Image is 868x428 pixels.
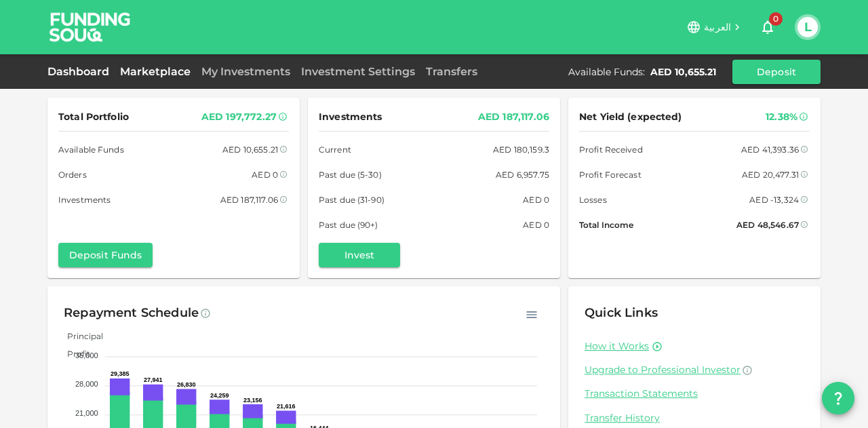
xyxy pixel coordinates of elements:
[75,409,98,417] tspan: 21,000
[650,65,716,79] div: AED 10,655.21
[319,109,382,125] span: Investments
[296,65,420,78] a: Investment Settings
[57,349,90,359] span: Profit
[769,12,783,26] span: 0
[742,168,799,182] div: AED 20,477.31
[523,218,549,232] div: AED 0
[493,142,549,157] div: AED 180,159.3
[196,65,296,78] a: My Investments
[420,65,483,78] a: Transfers
[704,21,731,33] span: العربية
[75,380,98,388] tspan: 28,000
[523,193,549,207] div: AED 0
[58,193,111,207] span: Investments
[319,243,400,267] button: Invest
[585,364,741,376] span: Upgrade to Professional Investor
[736,218,799,232] div: AED 48,546.67
[220,193,278,207] div: AED 187,117.06
[252,168,278,182] div: AED 0
[822,382,854,414] button: question
[579,142,643,157] span: Profit Received
[319,218,378,232] span: Past due (90+)
[585,340,649,353] a: How it Works
[58,243,153,267] button: Deposit Funds
[754,14,781,41] button: 0
[222,142,278,157] div: AED 10,655.21
[496,168,549,182] div: AED 6,957.75
[478,109,549,125] div: AED 187,117.06
[58,142,124,157] span: Available Funds
[579,168,642,182] span: Profit Forecast
[585,387,804,400] a: Transaction Statements
[585,305,658,320] span: Quick Links
[797,17,818,37] button: L
[75,351,98,359] tspan: 35,000
[766,109,797,125] div: 12.38%
[57,331,103,341] span: Principal
[579,193,607,207] span: Losses
[579,218,633,232] span: Total Income
[585,412,804,425] a: Transfer History
[568,65,645,79] div: Available Funds :
[201,109,277,125] div: AED 197,772.27
[741,142,799,157] div: AED 41,393.36
[319,142,351,157] span: Current
[115,65,196,78] a: Marketplace
[749,193,799,207] div: AED -13,324
[64,303,199,324] div: Repayment Schedule
[732,60,821,84] button: Deposit
[58,109,129,125] span: Total Portfolio
[319,168,382,182] span: Past due (5-30)
[58,168,87,182] span: Orders
[585,364,804,376] a: Upgrade to Professional Investor
[47,65,115,78] a: Dashboard
[579,109,682,125] span: Net Yield (expected)
[319,193,384,207] span: Past due (31-90)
